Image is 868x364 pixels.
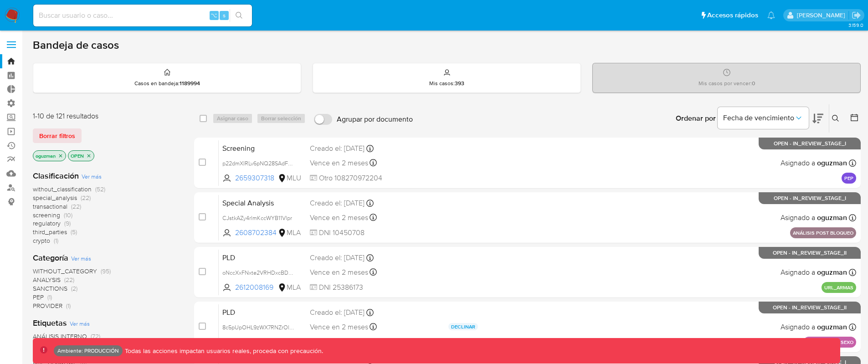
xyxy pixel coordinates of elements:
input: Buscar usuario o caso... [33,10,252,21]
a: Notificaciones [767,11,775,19]
p: omar.guzman@mercadolibre.com.co [797,11,848,20]
p: Ambiente: PRODUCCIÓN [57,349,119,353]
button: search-icon [230,9,248,22]
span: Accesos rápidos [707,10,758,20]
p: Todas las acciones impactan usuarios reales, proceda con precaución. [123,347,323,355]
a: Salir [852,10,861,20]
span: s [223,11,226,20]
span: ⌥ [211,11,217,20]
